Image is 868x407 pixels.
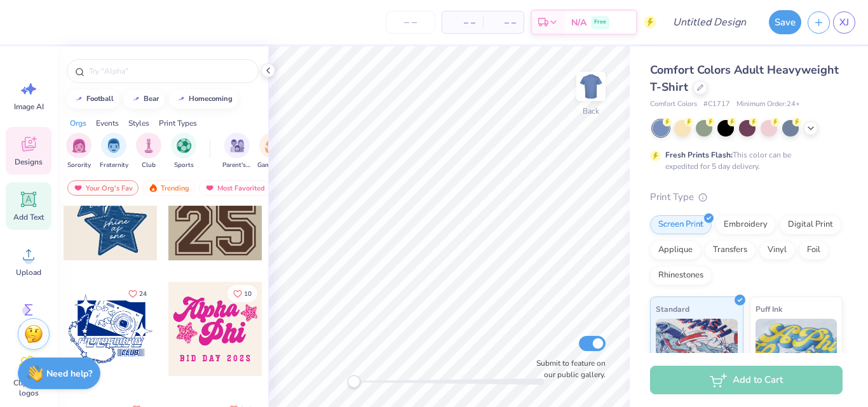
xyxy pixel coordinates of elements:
div: Vinyl [759,241,795,260]
div: Screen Print [650,215,712,234]
div: filter for Parent's Weekend [222,133,252,170]
div: filter for Fraternity [100,133,128,170]
img: Standard [656,319,738,382]
div: filter for Sports [171,133,196,170]
div: Orgs [70,117,86,129]
div: Digital Print [780,215,841,234]
span: N/A [571,16,587,29]
div: Applique [650,241,701,260]
strong: Need help? [46,368,92,380]
input: Try "Alpha" [88,65,250,77]
button: bear [124,90,165,109]
input: Untitled Design [663,10,756,35]
button: filter button [171,133,196,170]
button: Save [769,10,801,34]
span: Parent's Weekend [222,161,252,170]
img: trending.gif [148,183,158,192]
button: Like [227,285,257,302]
div: Your Org's Fav [67,180,139,196]
img: Back [578,74,604,99]
div: Trending [142,180,195,196]
img: Club Image [142,138,156,153]
div: Back [583,105,599,117]
button: football [67,90,119,109]
span: Image AI [14,102,44,112]
img: Puff Ink [756,319,837,382]
strong: Fresh Prints Flash: [665,150,733,160]
span: Sorority [67,161,91,170]
div: Most Favorited [199,180,271,196]
span: Comfort Colors Adult Heavyweight T-Shirt [650,62,839,95]
div: Print Type [650,190,843,204]
div: Embroidery [715,215,776,234]
label: Submit to feature on our public gallery. [529,357,606,380]
span: Puff Ink [756,302,782,316]
div: filter for Sorority [66,133,92,170]
a: XJ [833,11,855,34]
span: Standard [656,302,689,316]
button: filter button [66,133,92,170]
span: – – [491,16,516,29]
span: Free [594,18,606,27]
div: filter for Game Day [257,133,287,170]
div: Accessibility label [348,375,360,388]
span: # C1717 [703,99,730,110]
span: Upload [16,267,41,277]
span: Minimum Order: 24 + [736,99,800,110]
div: homecoming [189,95,233,102]
span: 10 [244,291,252,297]
div: Styles [128,117,149,129]
span: Fraternity [100,161,128,170]
span: XJ [839,15,849,30]
span: 24 [139,291,147,297]
span: Club [142,161,156,170]
img: most_fav.gif [73,183,83,192]
div: football [86,95,114,102]
span: Sports [174,161,194,170]
img: Game Day Image [265,138,280,153]
div: Foil [799,241,829,260]
span: Comfort Colors [650,99,697,110]
button: filter button [257,133,287,170]
img: trend_line.gif [131,95,141,103]
button: Like [123,285,153,302]
img: most_fav.gif [205,183,215,192]
div: Events [96,117,119,129]
div: This color can be expedited for 5 day delivery. [665,149,822,172]
div: Print Types [159,117,197,129]
span: Clipart & logos [8,378,50,398]
button: filter button [136,133,161,170]
img: Parent's Weekend Image [230,138,245,153]
img: Fraternity Image [107,138,121,153]
span: – – [450,16,475,29]
span: Add Text [13,212,44,222]
span: Game Day [257,161,287,170]
div: Transfers [705,241,756,260]
button: homecoming [169,90,238,109]
img: Sports Image [177,138,191,153]
img: trend_line.gif [176,95,186,103]
img: trend_line.gif [74,95,84,103]
div: Rhinestones [650,266,712,285]
img: Sorority Image [72,138,86,153]
button: filter button [222,133,252,170]
span: Designs [15,157,43,167]
input: – – [386,11,435,34]
button: filter button [100,133,128,170]
div: bear [144,95,159,102]
div: filter for Club [136,133,161,170]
